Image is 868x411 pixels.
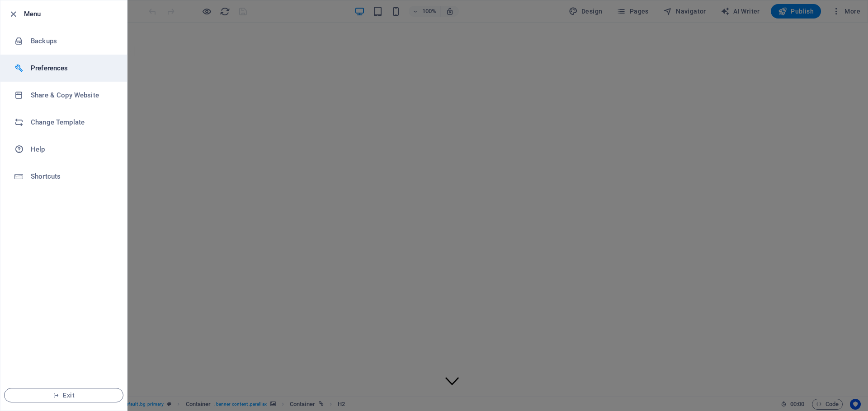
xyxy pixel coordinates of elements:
[0,136,127,163] a: Help
[31,171,114,182] h6: Shortcuts
[31,36,114,46] h6: Backups
[31,63,114,74] h6: Preferences
[31,117,114,128] h6: Change Template
[31,90,114,101] h6: Share & Copy Website
[24,9,120,19] h6: Menu
[12,392,116,399] span: Exit
[31,144,114,155] h6: Help
[4,388,123,402] button: Exit
[4,4,64,11] a: Skip to main content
